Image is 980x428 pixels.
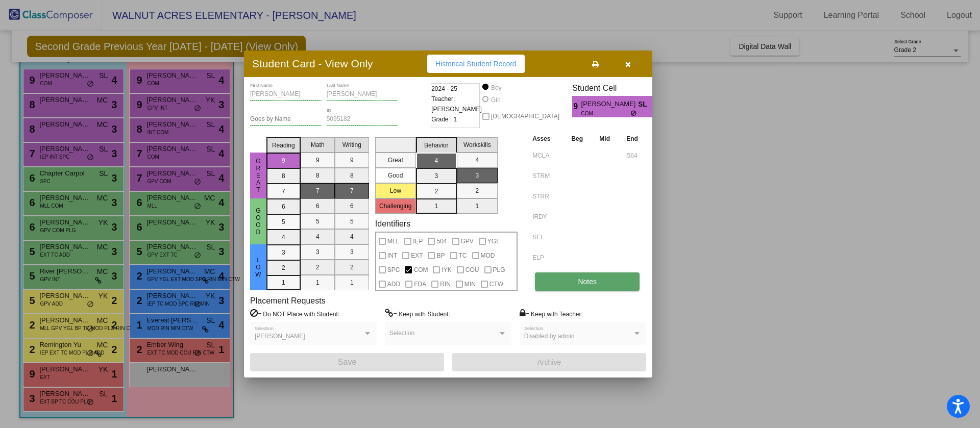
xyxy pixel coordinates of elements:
input: goes by name [250,116,322,123]
input: assessment [532,250,560,265]
span: ADD [387,278,400,290]
span: Low [254,257,263,278]
span: Good [254,207,263,236]
span: 4 [652,100,661,113]
span: MLL [387,235,399,247]
span: [PERSON_NAME] [581,99,638,110]
span: COU [465,264,479,276]
span: Teacher: [PERSON_NAME] [431,94,482,114]
span: Grade : 1 [431,114,457,124]
label: = Keep with Student: [385,309,450,319]
span: SL [638,99,652,110]
th: Asses [530,133,563,144]
span: [DEMOGRAPHIC_DATA] [491,110,559,122]
span: MIN [464,278,476,290]
span: SPC [387,264,400,276]
span: YGL [487,235,500,247]
input: assessment [532,230,560,245]
th: Beg [563,133,591,144]
label: Placement Requests [250,296,326,306]
span: CTW [489,278,503,290]
button: Archive [452,353,646,371]
span: 2024 - 25 [431,84,457,94]
span: GPV [461,235,474,247]
input: assessment [532,189,560,204]
span: 9 [572,100,581,113]
span: TC [459,249,467,262]
span: Historical Student Record [435,60,517,68]
button: Notes [535,272,640,291]
span: Disabled by admin [524,333,575,340]
span: INT [387,249,397,262]
span: Notes [578,278,597,286]
span: COM [581,110,631,117]
span: Save [338,358,356,366]
span: MOD [481,249,495,262]
span: COM [413,264,428,276]
span: FDA [414,278,426,290]
span: [PERSON_NAME] [255,333,305,340]
th: End [618,133,646,144]
input: assessment [532,209,560,224]
span: IEP [413,235,423,247]
label: = Keep with Teacher: [520,309,583,319]
div: Boy [491,83,502,92]
h3: Student Cell [572,83,661,93]
button: Historical Student Record [427,55,525,73]
span: Archive [537,358,561,366]
span: RIN [440,278,451,290]
label: = Do NOT Place with Student: [250,309,339,319]
input: assessment [532,168,560,184]
input: assessment [532,148,560,163]
span: BP [436,249,445,262]
div: Girl [491,95,501,105]
h3: Student Card - View Only [252,57,373,70]
span: 504 [436,235,447,247]
th: Mid [591,133,618,144]
span: EXT [411,249,423,262]
button: Save [250,353,444,371]
input: Enter ID [327,116,398,123]
span: PLG [493,264,505,276]
span: IYK [442,264,451,276]
span: Great [254,158,263,193]
label: Identifiers [375,219,410,229]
